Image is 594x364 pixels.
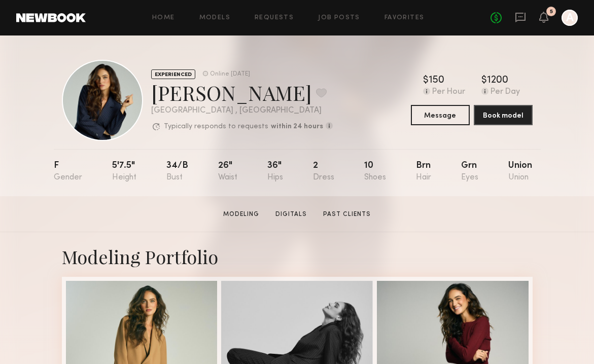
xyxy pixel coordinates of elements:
div: $ [481,76,487,86]
a: Models [199,15,230,21]
div: 36" [267,161,283,182]
button: Message [411,105,470,125]
div: Online [DATE] [210,71,250,78]
a: Requests [255,15,294,21]
div: F [54,161,82,182]
p: Typically responds to requests [164,123,268,130]
a: Past Clients [319,210,375,219]
div: [GEOGRAPHIC_DATA] , [GEOGRAPHIC_DATA] [151,106,333,115]
div: 5 [550,9,553,15]
div: Per Hour [432,88,465,97]
div: EXPERIENCED [151,69,195,79]
a: Home [152,15,175,21]
div: $ [423,76,429,86]
div: 26" [218,161,237,182]
div: 10 [364,161,386,182]
div: Modeling Portfolio [62,244,533,269]
div: [PERSON_NAME] [151,79,333,106]
b: within 24 hours [271,123,323,130]
a: Modeling [219,210,263,219]
div: 5'7.5" [112,161,136,182]
div: Per Day [491,88,520,97]
a: Favorites [385,15,425,21]
div: 150 [429,76,444,86]
div: 34/b [166,161,188,182]
div: 1200 [487,76,508,86]
a: Job Posts [318,15,360,21]
div: Union [508,161,532,182]
div: Grn [461,161,478,182]
div: 2 [313,161,334,182]
a: Digitals [271,210,311,219]
div: Brn [416,161,431,182]
a: A [562,10,578,26]
button: Book model [474,105,533,125]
